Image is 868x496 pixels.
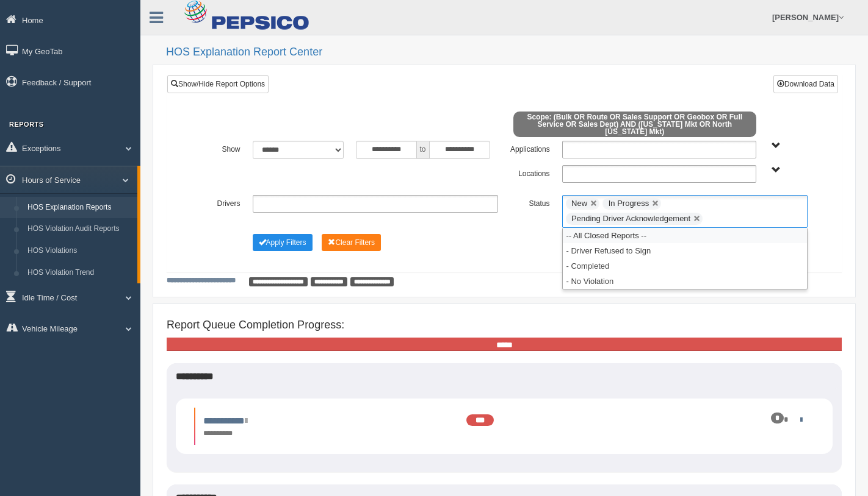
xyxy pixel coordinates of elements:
span: to [417,141,429,159]
li: - No Violation [563,274,808,289]
li: - Driver Refused to Sign [563,243,808,258]
a: HOS Violations [22,240,137,262]
label: Drivers [195,195,247,210]
span: In Progress [609,199,649,208]
label: Applications [504,141,556,155]
li: -- All Closed Reports -- [563,228,808,243]
button: Download Data [773,75,838,93]
span: Pending Driver Acknowledgement [571,214,690,223]
span: Scope: (Bulk OR Route OR Sales Support OR Geobox OR Full Service OR Sales Dept) AND ([US_STATE] M... [513,112,756,137]
a: HOS Violation Trend [22,262,137,284]
li: Expand [194,408,814,445]
label: Show [195,141,247,155]
label: Status [504,195,556,210]
h2: HOS Explanation Report Center [166,46,856,58]
button: Change Filter Options [322,234,381,251]
span: New [571,199,587,208]
button: Change Filter Options [253,234,313,251]
label: Locations [504,165,556,180]
li: - Completed [563,258,808,274]
h4: Report Queue Completion Progress: [167,319,842,331]
a: HOS Violation Audit Reports [22,218,137,240]
a: HOS Explanation Reports [22,197,137,219]
a: Show/Hide Report Options [167,75,269,93]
